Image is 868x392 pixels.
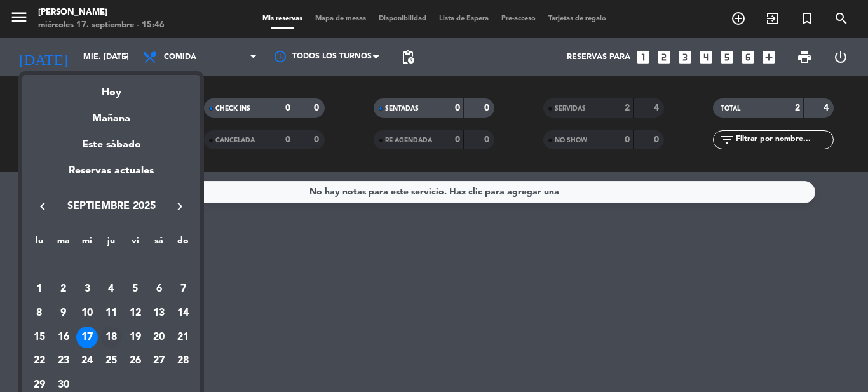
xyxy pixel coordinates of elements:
div: 25 [100,351,122,372]
div: 28 [172,351,194,372]
th: lunes [27,234,51,253]
div: 26 [125,351,146,372]
div: Este sábado [22,127,200,163]
td: 17 de septiembre de 2025 [75,325,99,349]
div: 12 [125,302,146,324]
th: miércoles [75,234,99,253]
td: 25 de septiembre de 2025 [99,349,123,374]
td: 28 de septiembre de 2025 [171,349,195,374]
td: 24 de septiembre de 2025 [75,349,99,374]
div: 18 [100,327,122,348]
div: 2 [53,278,74,300]
div: 3 [76,278,98,300]
th: sábado [147,234,172,253]
div: Mañana [22,101,200,127]
div: 21 [172,327,194,348]
td: 10 de septiembre de 2025 [75,301,99,325]
th: jueves [99,234,123,253]
td: 5 de septiembre de 2025 [123,278,147,302]
div: 16 [53,327,74,348]
td: 22 de septiembre de 2025 [27,349,51,374]
th: viernes [123,234,147,253]
button: keyboard_arrow_left [31,198,54,215]
td: 11 de septiembre de 2025 [99,301,123,325]
td: 2 de septiembre de 2025 [51,278,76,302]
div: 8 [29,302,50,324]
td: 15 de septiembre de 2025 [27,325,51,349]
td: 12 de septiembre de 2025 [123,301,147,325]
div: Reservas actuales [22,163,200,189]
div: 27 [148,351,170,372]
td: 4 de septiembre de 2025 [99,278,123,302]
div: 23 [53,351,74,372]
td: 26 de septiembre de 2025 [123,349,147,374]
div: 5 [125,278,146,300]
div: 7 [172,278,194,300]
i: keyboard_arrow_left [35,199,50,214]
div: 1 [29,278,50,300]
div: 19 [125,327,146,348]
td: 21 de septiembre de 2025 [171,325,195,349]
button: keyboard_arrow_right [168,198,191,215]
td: 27 de septiembre de 2025 [147,349,172,374]
td: 14 de septiembre de 2025 [171,301,195,325]
div: 13 [148,302,170,324]
th: martes [51,234,76,253]
td: 6 de septiembre de 2025 [147,278,172,302]
div: 10 [76,302,98,324]
div: 22 [29,351,50,372]
td: 13 de septiembre de 2025 [147,301,172,325]
div: 24 [76,351,98,372]
td: 3 de septiembre de 2025 [75,278,99,302]
td: 23 de septiembre de 2025 [51,349,76,374]
td: 20 de septiembre de 2025 [147,325,172,349]
div: 11 [100,302,122,324]
th: domingo [171,234,195,253]
div: 6 [148,278,170,300]
td: 19 de septiembre de 2025 [123,325,147,349]
div: Hoy [22,75,200,101]
td: 18 de septiembre de 2025 [99,325,123,349]
td: 7 de septiembre de 2025 [171,278,195,302]
div: 20 [148,327,170,348]
div: 14 [172,302,194,324]
div: 4 [100,278,122,300]
div: 17 [76,327,98,348]
td: 9 de septiembre de 2025 [51,301,76,325]
td: 8 de septiembre de 2025 [27,301,51,325]
div: 9 [53,302,74,324]
div: 15 [29,327,50,348]
td: 16 de septiembre de 2025 [51,325,76,349]
td: 1 de septiembre de 2025 [27,278,51,302]
i: keyboard_arrow_right [172,199,187,214]
span: septiembre 2025 [54,198,168,215]
td: SEP. [27,253,195,278]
